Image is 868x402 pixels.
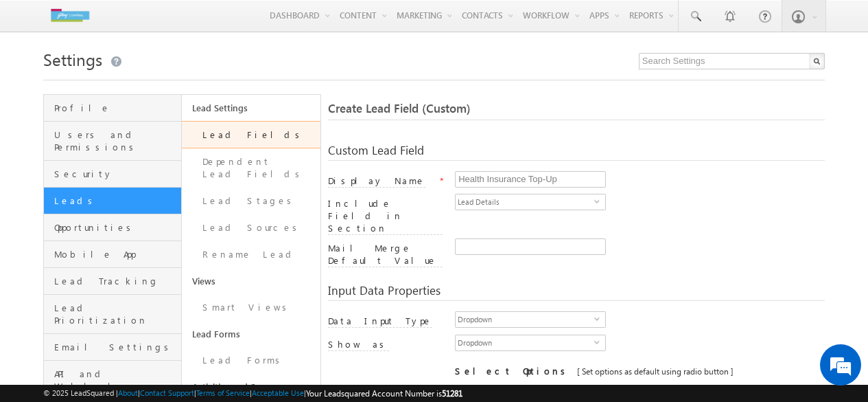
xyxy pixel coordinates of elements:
[577,366,734,377] span: [ Set options as default using radio button ]
[182,241,320,268] a: Rename Lead
[54,102,178,114] span: Profile
[594,315,605,322] span: select
[182,294,320,321] a: Smart Views
[182,374,320,400] a: Activities and Scores
[328,175,425,188] label: Display Name
[54,248,178,260] span: Mobile App
[44,95,181,122] a: Profile
[442,388,462,399] span: 51281
[252,388,304,397] a: Acceptable Use
[328,315,432,326] a: Data Input Type
[328,222,443,234] a: Include Field in Section
[44,241,181,268] a: Mobile App
[328,315,432,328] label: Data Input Type
[328,197,443,235] label: Include Field in Section
[328,284,825,301] div: Input Data Properties
[456,335,594,350] span: Dropdown
[54,129,178,153] span: Users and Permissions
[54,302,178,326] span: Lead Prioritization
[182,347,320,374] a: Lead Forms
[456,194,594,210] span: Lead Details
[456,312,594,327] span: Dropdown
[44,161,181,188] a: Security
[44,295,181,334] a: Lead Prioritization
[328,100,471,116] span: Create Lead Field (Custom)
[54,341,178,353] span: Email Settings
[182,214,320,241] a: Lead Sources
[44,188,181,214] a: Leads
[44,122,181,161] a: Users and Permissions
[43,48,102,70] span: Settings
[44,268,181,295] a: Lead Tracking
[182,148,320,188] a: Dependent Lead Fields
[44,361,181,400] a: API and Webhooks
[182,321,320,347] a: Lead Forms
[182,188,320,214] a: Lead Stages
[328,242,443,267] label: Mail Merge Default Value
[328,144,825,161] div: Custom Lead Field
[328,338,389,350] a: Show as
[196,388,250,397] a: Terms of Service
[43,3,97,27] img: Custom Logo
[182,268,320,294] a: Views
[44,334,181,361] a: Email Settings
[182,121,320,148] a: Lead Fields
[455,365,825,378] div: Select Options
[43,387,462,400] span: © 2025 LeadSquared | | | | |
[639,53,825,69] input: Search Settings
[54,275,178,287] span: Lead Tracking
[594,198,605,204] span: select
[140,388,194,397] a: Contact Support
[54,194,178,207] span: Leads
[54,221,178,234] span: Opportunities
[54,368,178,392] span: API and Webhooks
[306,388,462,399] span: Your Leadsquared Account Number is
[44,214,181,241] a: Opportunities
[328,338,389,351] label: Show as
[182,95,320,121] a: Lead Settings
[118,388,138,397] a: About
[328,254,443,266] a: Mail Merge Default Value
[54,168,178,180] span: Security
[328,175,436,186] a: Display Name
[594,339,605,345] span: select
